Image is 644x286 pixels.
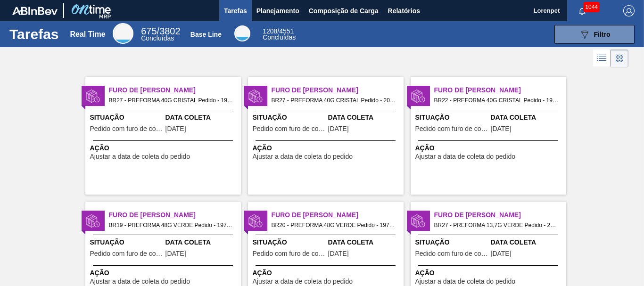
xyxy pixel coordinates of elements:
span: Concluídas [141,34,174,42]
span: Ação [90,143,239,153]
span: Ação [415,143,564,153]
span: 1044 [583,2,600,12]
span: Situação [415,113,488,123]
img: status [248,89,263,103]
div: Real Time [113,23,133,44]
span: Data Coleta [491,113,564,123]
div: Real Time [141,27,180,41]
div: Base Line [234,25,250,41]
div: Visão em Lista [593,49,611,67]
span: Data Coleta [328,113,401,123]
span: Situação [253,237,326,247]
span: 11/08/2025 [328,250,349,257]
img: Logout [623,5,635,16]
span: Relatórios [388,5,420,16]
span: BR27 - PREFORMA 40G CRISTAL Pedido - 2000500 [272,95,396,106]
img: status [411,89,425,103]
span: BR27 - PREFORMA 40G CRISTAL Pedido - 1979586 [109,95,233,106]
span: 675 [141,26,157,36]
span: Situação [90,237,163,247]
div: Visão em Cards [611,49,628,67]
span: Pedido com furo de coleta [415,250,488,257]
span: Furo de Coleta [272,210,404,220]
span: 11/08/2025 [165,250,186,257]
span: Tarefas [224,5,247,16]
span: BR22 - PREFORMA 40G CRISTAL Pedido - 1963696 [434,95,559,106]
span: BR27 - PREFORMA 13,7G VERDE Pedido - 2000492 [434,220,559,230]
span: Situação [415,237,488,247]
img: TNhmsLtSVTkK8tSr43FrP2fwEKptu5GPRR3wAAAABJRU5ErkJggg== [12,7,58,15]
span: Furo de Coleta [109,85,241,95]
span: Ação [415,268,564,278]
span: Filtro [594,31,611,38]
span: BR19 - PREFORMA 48G VERDE Pedido - 1979583 [109,220,233,230]
span: Ação [253,268,401,278]
span: / 3802 [141,26,180,36]
span: Ação [253,143,401,153]
div: Real Time [70,30,105,39]
span: Data Coleta [491,237,564,247]
span: Pedido com furo de coleta [90,125,163,132]
button: Filtro [554,25,635,44]
img: status [86,214,100,228]
span: BR20 - PREFORMA 48G VERDE Pedido - 1979582 [272,220,396,230]
span: Situação [253,113,326,123]
span: 23/07/2025 [165,125,186,132]
span: / 4551 [263,27,294,35]
span: Furo de Coleta [109,210,241,220]
span: Ajustar a data de coleta do pedido [415,278,516,285]
img: status [248,214,263,228]
span: Pedido com furo de coleta [90,250,163,257]
span: Data Coleta [165,113,239,123]
img: status [411,214,425,228]
span: Ajustar a data de coleta do pedido [415,153,516,160]
span: Composição de Carga [309,5,379,16]
span: Situação [90,113,163,123]
span: Planejamento [256,5,299,16]
span: Pedido com furo de coleta [415,125,488,132]
span: Data Coleta [328,237,401,247]
span: 11/08/2025 [491,250,512,257]
img: status [86,89,100,103]
span: Data Coleta [165,237,239,247]
span: Ajustar a data de coleta do pedido [253,153,353,160]
span: Furo de Coleta [434,85,566,95]
span: Ajustar a data de coleta do pedido [253,278,353,285]
div: Base Line [263,28,296,41]
button: Notificações [567,4,597,17]
span: Pedido com furo de coleta [253,250,326,257]
span: Furo de Coleta [434,210,566,220]
span: Concluídas [263,33,296,41]
span: Pedido com furo de coleta [253,125,326,132]
span: Ação [90,268,239,278]
span: Ajustar a data de coleta do pedido [90,153,190,160]
span: 11/08/2025 [328,125,349,132]
h1: Tarefas [9,29,59,40]
span: Furo de Coleta [272,85,404,95]
span: 08/08/2025 [491,125,512,132]
div: Base Line [190,31,222,38]
span: 1208 [263,27,277,35]
span: Ajustar a data de coleta do pedido [90,278,190,285]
